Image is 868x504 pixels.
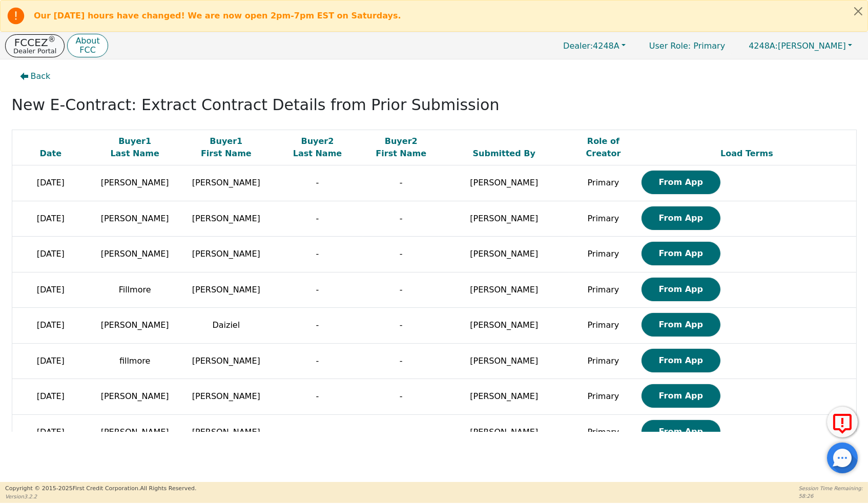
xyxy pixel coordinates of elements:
span: - [316,285,319,295]
span: User Role : [649,41,691,51]
span: [PERSON_NAME] [192,178,260,187]
td: [DATE] [12,272,89,308]
td: [PERSON_NAME] [439,343,569,379]
td: Primary [569,414,638,450]
button: From App [642,278,720,301]
p: Primary [639,36,735,56]
p: FCCEZ [13,37,56,48]
span: - [400,285,403,295]
p: FCC [75,46,99,54]
div: Submitted By [442,148,567,160]
td: [PERSON_NAME] [439,308,569,344]
span: - [400,214,403,223]
td: [PERSON_NAME] [439,165,569,201]
span: Fillmore [119,285,151,295]
div: Role of Creator [572,135,635,160]
span: All Rights Reserved. [140,485,196,492]
span: [PERSON_NAME] [101,320,169,330]
p: Copyright © 2015- 2025 First Credit Corporation. [5,485,196,493]
button: From App [642,384,720,408]
p: Dealer Portal [13,48,56,54]
td: Primary [569,308,638,344]
button: From App [642,171,720,194]
button: From App [642,206,720,230]
td: [DATE] [12,201,89,237]
td: [DATE] [12,237,89,272]
span: [PERSON_NAME] [192,356,260,366]
span: - [316,214,319,223]
td: [PERSON_NAME] [439,272,569,308]
div: Buyer 2 Last Name [274,135,360,160]
button: 4248A:[PERSON_NAME] [738,38,863,54]
td: [PERSON_NAME] [439,201,569,237]
td: [PERSON_NAME] [439,237,569,272]
span: Dealer: [563,41,593,51]
span: Daiziel [212,320,240,330]
button: From App [642,349,720,372]
a: User Role: Primary [639,36,735,56]
td: [DATE] [12,343,89,379]
p: 58:26 [799,492,863,500]
td: [DATE] [12,379,89,415]
td: Primary [569,165,638,201]
td: [PERSON_NAME] [439,379,569,415]
button: From App [642,313,720,337]
sup: ® [48,35,56,44]
span: [PERSON_NAME] [192,427,260,437]
div: Buyer 2 First Name [366,135,437,160]
td: Primary [569,379,638,415]
span: [PERSON_NAME] [101,427,169,437]
div: Date [15,148,87,160]
td: Primary [569,237,638,272]
span: - [400,391,403,401]
p: Version 3.2.2 [5,493,196,500]
span: fillmore [119,356,150,366]
td: Primary [569,201,638,237]
button: AboutFCC [67,34,108,58]
span: - [316,356,319,366]
span: - [400,249,403,259]
p: About [75,37,99,45]
button: Back [12,65,59,88]
span: [PERSON_NAME] [101,249,169,259]
span: - [400,427,403,437]
button: Close alert [849,1,867,22]
div: Buyer 1 Last Name [92,135,178,160]
span: [PERSON_NAME] [192,249,260,259]
div: Buyer 1 First Name [183,135,269,160]
span: - [316,249,319,259]
span: 4248A: [749,41,778,51]
b: Our [DATE] hours have changed! We are now open 2pm-7pm EST on Saturdays. [34,11,401,20]
button: FCCEZ®Dealer Portal [5,34,65,57]
span: [PERSON_NAME] [101,391,169,401]
span: [PERSON_NAME] [192,391,260,401]
span: - [316,178,319,187]
span: - [400,356,403,366]
td: [DATE] [12,308,89,344]
button: Report Error to FCC [827,407,858,437]
span: [PERSON_NAME] [192,285,260,295]
span: [PERSON_NAME] [101,214,169,223]
span: [PERSON_NAME] [192,214,260,223]
span: [PERSON_NAME] [101,178,169,187]
span: - [400,178,403,187]
td: [PERSON_NAME] [439,414,569,450]
span: Back [31,70,51,82]
span: - [316,320,319,330]
h2: New E-Contract: Extract Contract Details from Prior Submission [12,96,857,114]
button: Dealer:4248A [552,38,636,54]
button: From App [642,242,720,265]
button: From App [642,420,720,444]
span: 4248A [563,41,619,51]
span: [PERSON_NAME] [749,41,846,51]
td: Primary [569,272,638,308]
span: - [316,427,319,437]
div: Load Terms [640,148,853,160]
span: - [316,391,319,401]
td: [DATE] [12,165,89,201]
span: - [400,320,403,330]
